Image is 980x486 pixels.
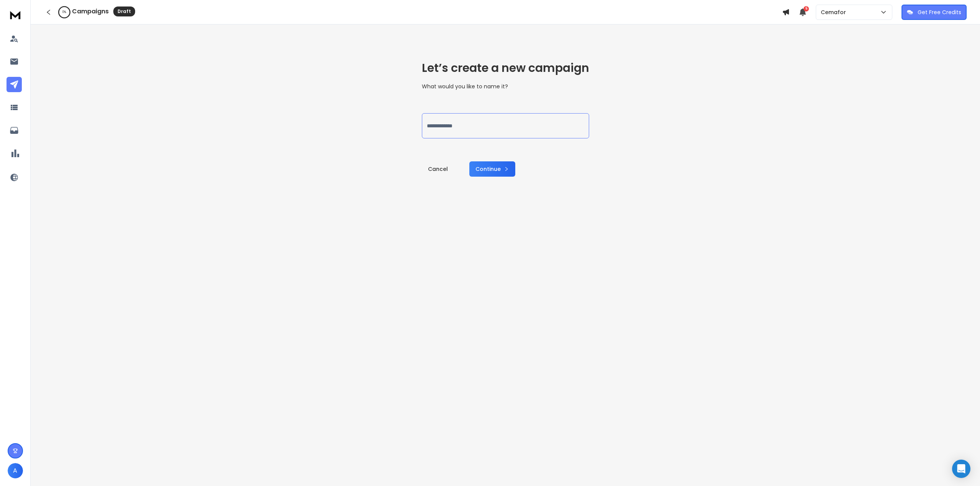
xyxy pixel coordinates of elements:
[62,10,66,15] p: 0 %
[422,83,589,90] p: What would you like to name it?
[72,7,109,16] h1: Campaigns
[8,463,23,478] button: A
[952,460,970,478] div: Open Intercom Messenger
[918,8,961,16] p: Get Free Credits
[113,7,135,16] div: Draft
[902,5,967,20] button: Get Free Credits
[821,8,849,16] p: Cemafor
[422,161,454,177] a: Cancel
[8,8,23,22] img: logo
[422,61,589,75] h1: Let’s create a new campaign
[469,161,515,177] button: Continue
[804,6,809,11] span: 5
